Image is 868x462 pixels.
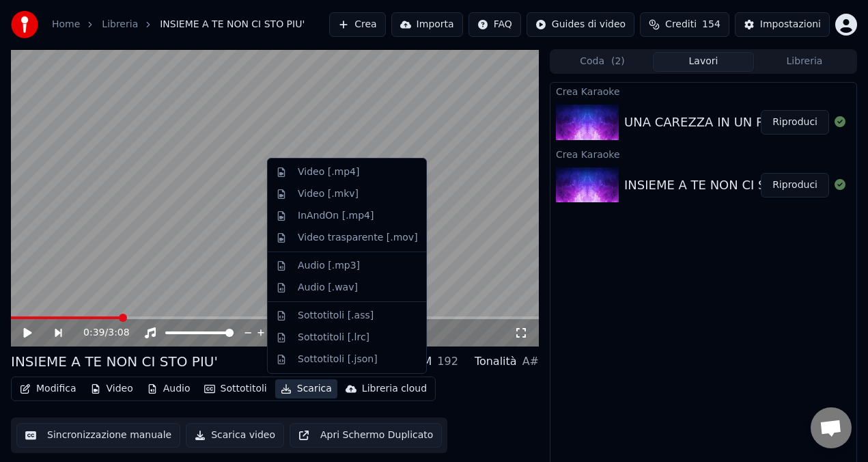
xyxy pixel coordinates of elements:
[298,353,378,366] div: Sottotitoli [.json]
[611,55,625,68] span: ( 2 )
[475,353,517,370] div: Tonalità
[14,379,82,398] button: Modifica
[298,187,359,201] div: Video [.mkv]
[298,331,369,344] div: Sottotitoli [.lrc]
[108,326,129,340] span: 3:08
[624,113,801,132] div: UNA CAREZZA IN UN PUGNO
[640,12,729,37] button: Crediti154
[702,18,720,31] span: 154
[83,326,104,340] span: 0:39
[186,423,284,448] button: Scarica video
[16,423,180,448] button: Sincronizzazione manuale
[624,176,811,195] div: INSIEME A TE NON CI STO PIU'
[52,18,305,31] nav: breadcrumb
[552,52,653,72] button: Coda
[199,379,272,398] button: Sottotitoli
[761,173,829,198] button: Riproduci
[653,52,754,72] button: Lavori
[160,18,305,31] span: INSIEME A TE NON CI STO PIU'
[275,379,337,398] button: Scarica
[527,12,634,37] button: Guides di video
[102,18,138,31] a: Libreria
[550,83,856,99] div: Crea Karaoke
[760,18,821,31] div: Impostazioni
[754,52,855,72] button: Libreria
[362,382,427,396] div: Libreria cloud
[298,281,358,295] div: Audio [.wav]
[550,146,856,162] div: Crea Karaoke
[11,11,38,38] img: youka
[11,352,218,371] div: INSIEME A TE NON CI STO PIU'
[298,209,374,223] div: InAndOn [.mp4]
[437,353,458,370] div: 192
[522,353,539,370] div: A#
[329,12,385,37] button: Crea
[298,259,360,273] div: Audio [.mp3]
[468,12,521,37] button: FAQ
[298,309,374,323] div: Sottotitoli [.ass]
[391,12,463,37] button: Importa
[665,18,697,31] span: Crediti
[290,423,442,448] button: Apri Schermo Duplicato
[141,379,196,398] button: Audio
[811,407,852,448] div: Aprire la chat
[735,12,830,37] button: Impostazioni
[52,18,80,31] a: Home
[83,326,116,340] div: /
[85,379,139,398] button: Video
[761,110,829,135] button: Riproduci
[298,231,418,245] div: Video trasparente [.mov]
[298,165,359,179] div: Video [.mp4]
